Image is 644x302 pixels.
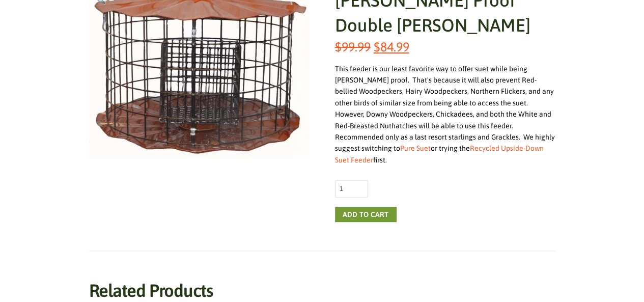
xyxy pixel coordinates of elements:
a: Pure Suet [400,144,431,152]
h2: Related products [89,280,555,301]
span: $ [335,39,342,54]
div: This feeder is our least favorite way to offer suet while being [PERSON_NAME] proof. That's becau... [335,63,555,166]
a: Recycled Upside-Down Suet Feeder [335,144,544,163]
span: $ [374,39,380,54]
bdi: 99.99 [335,39,371,54]
input: Product quantity [335,180,368,197]
button: Add to cart [335,207,397,222]
bdi: 84.99 [374,39,409,54]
